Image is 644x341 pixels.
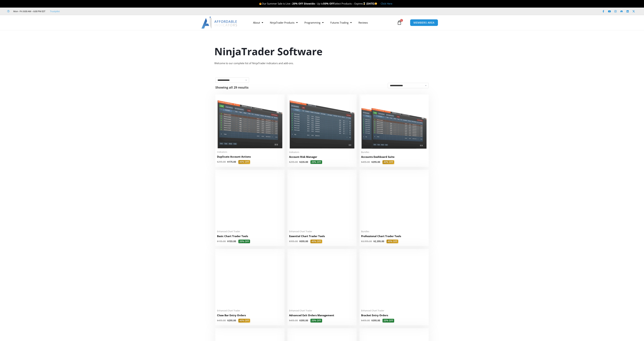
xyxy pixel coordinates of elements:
strong: Sitewide [304,2,315,5]
span: 20% OFF [383,319,394,322]
img: Essential Chart Trader Tools [289,171,355,228]
select: Shop order [388,83,429,88]
img: ⌛ [363,2,366,5]
span: 20% OFF [310,319,322,322]
span: $ [361,240,362,243]
span: 40% OFF [383,160,394,164]
bdi: 295.00 [371,160,380,164]
nav: Menu [250,19,396,26]
h2: Essential Chart Trader Tools [289,234,355,238]
bdi: 295.00 [227,319,236,322]
h2: Account Risk Manager [289,155,355,159]
a: Essential Chart Trader Tools [289,234,355,240]
a: Bracket Entry Orders [361,314,427,319]
a: Futures Trading [327,19,355,26]
bdi: 235.00 [299,160,308,164]
span: 40% OFF [238,160,250,164]
img: LogoAI | Affordable Indicators – NinjaTrader [201,17,238,29]
bdi: 2,395.00 [373,240,384,243]
img: 🌞 [375,2,377,5]
span: $ [361,160,362,164]
bdi: 495.00 [361,160,370,164]
span: $ [299,240,301,243]
span: $ [373,240,375,243]
a: 0 [392,18,407,27]
h2: Accounts Dashboard Suite [361,155,427,159]
a: Programming [301,19,327,26]
bdi: 495.00 [289,319,298,322]
span: $ [217,160,218,163]
bdi: 155.00 [227,240,236,243]
bdi: 995.00 [289,240,298,243]
span: $ [289,319,290,322]
span: Mon - Fri: 8:00 AM – 6:00 PM EST [12,9,45,13]
span: Enhanced Chart Trader [217,309,283,312]
bdi: 495.00 [361,319,370,322]
bdi: 495.00 [217,319,226,322]
img: BasicTools [217,171,283,228]
a: Advanced Exit Orders Management [289,314,355,319]
bdi: 195.00 [217,240,226,243]
bdi: 295.00 [217,160,226,163]
span: 40% OFF [310,240,322,243]
bdi: 175.00 [227,160,236,163]
span: $ [361,319,362,322]
span: $ [299,319,301,322]
a: Reviews [355,19,371,26]
img: BracketEntryOrders [361,251,427,307]
h2: Basic Chart Trader Tools [217,234,283,238]
a: MEMBERS AREA [410,19,438,26]
span: Bundles [361,230,427,233]
span: $ [227,160,229,163]
span: $ [289,160,290,164]
h2: Bracket Entry Orders [361,314,427,317]
a: Account Risk Manager [289,155,355,160]
span: 20% OFF [310,160,322,164]
bdi: 3,995.00 [361,240,372,243]
span: $ [299,160,301,164]
bdi: 395.00 [299,319,308,322]
h2: Professional Chart Trader Tools [361,234,427,238]
span: 0 [400,19,403,22]
h2: Close Bar Entry Orders [217,314,283,317]
img: Accounts Dashboard Suite [361,96,427,149]
img: Account Risk Manager [289,96,355,149]
div: Welcome to our complete list of NinjaTrader indicators and add-ons. [214,61,430,66]
a: Professional Chart Trader Tools [361,234,427,240]
span: Enhanced Chart Trader [289,230,355,233]
img: ProfessionalToolsBundlePage [361,171,427,228]
img: CloseBarOrders [217,251,283,307]
bdi: 395.00 [371,319,380,322]
img: AdvancedStopLossMgmt [289,251,355,307]
h2: Advanced Exit Orders Management [289,314,355,317]
span: $ [227,240,229,243]
span: Enhanced Chart Trader [289,309,355,312]
img: Duplicate Account Actions [217,96,283,149]
a: Duplicate Account Actions [217,155,283,160]
span: Indicators [217,151,283,153]
span: $ [227,319,229,322]
bdi: 595.00 [299,240,308,243]
strong: [DATE] [366,2,377,5]
a: Trustpilot [50,9,60,13]
h2: Duplicate Account Actions [217,155,283,158]
img: 🔥 [259,2,262,5]
span: Enhanced Chart Trader [361,309,427,312]
span: Enhanced Chart Trader [217,230,283,233]
span: 40% OFF [238,319,250,322]
span: MEMBERS AREA [414,21,435,24]
a: Accounts Dashboard Suite [361,155,427,160]
bdi: 295.00 [289,160,298,164]
span: Bundles [361,151,427,154]
strong: 50% OFF [323,2,334,5]
span: $ [217,240,218,243]
h1: NinjaTrader Software [214,44,430,58]
a: Close Bar Entry Orders [217,314,283,319]
a: Click Here [381,2,392,5]
a: Basic Chart Trader Tools [217,234,283,240]
span: $ [217,319,218,322]
span: 20% OFF [238,240,250,243]
span: Indicators [289,151,355,154]
strong: 20% OFF [292,2,303,5]
span: $ [289,240,290,243]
